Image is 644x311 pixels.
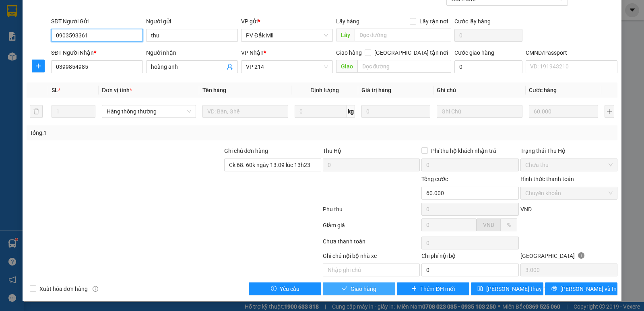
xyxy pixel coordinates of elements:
span: [PERSON_NAME] và In [560,284,617,293]
input: Dọc đường [357,60,452,73]
div: Chi phí nội bộ [421,251,518,264]
label: Hình thức thanh toán [520,176,574,182]
span: VND [483,222,494,228]
span: Giao hàng [351,284,376,293]
span: Cước hàng [529,87,557,93]
span: SL [52,87,58,93]
span: Chưa thu [525,159,613,171]
span: [PERSON_NAME] thay đổi [486,284,551,293]
span: Hàng thông thường [107,105,191,117]
span: Lấy tận nơi [416,17,451,26]
th: Ghi chú [433,82,526,98]
span: Giao [336,60,357,73]
div: Phụ thu [322,205,421,219]
span: Tổng cước [421,176,448,182]
span: VP 214 [246,61,328,73]
button: exclamation-circleYêu cầu [249,282,321,295]
span: 13:26:25 [DATE] [76,36,114,42]
div: Người nhận [146,48,238,57]
input: 0 [529,105,598,118]
span: PV Đắk Mil [246,29,328,41]
strong: CÔNG TY TNHH [GEOGRAPHIC_DATA] 214 QL13 - P.26 - Q.BÌNH THẠNH - TP HCM 1900888606 [21,13,65,43]
span: Xuất hóa đơn hàng [36,284,91,293]
span: exclamation-circle [271,286,277,292]
span: kg [347,105,355,118]
label: Ghi chú đơn hàng [224,148,268,154]
input: Cước giao hàng [454,60,522,73]
span: Phí thu hộ khách nhận trả [428,146,500,155]
div: Người gửi [146,17,238,26]
input: 0 [361,105,430,118]
div: [GEOGRAPHIC_DATA] [520,251,617,264]
span: PV [PERSON_NAME] [81,56,112,65]
span: Giá trị hàng [361,87,391,93]
span: printer [551,286,557,292]
span: info-circle [578,252,584,259]
span: plus [411,286,417,292]
span: plus [32,63,44,69]
label: Cước lấy hàng [454,18,491,25]
span: VP Nhận [241,49,264,56]
button: plus [32,60,45,72]
span: save [477,286,483,292]
span: B131409250647 [72,30,114,36]
div: Tổng: 1 [30,128,249,137]
div: Giảm giá [322,221,421,235]
span: Giao hàng [336,49,362,56]
input: Cước lấy hàng [454,29,522,42]
div: CMND/Passport [526,48,617,57]
span: Nơi gửi: [8,56,17,68]
button: delete [30,105,43,118]
span: Định lượng [310,87,339,93]
span: user-add [227,64,233,70]
span: Tên hàng [202,87,226,93]
span: % [507,222,511,228]
span: Lấy hàng [336,18,359,25]
label: Cước giao hàng [454,49,494,56]
div: VP gửi [241,17,333,26]
span: Thêm ĐH mới [420,284,454,293]
input: Ghi chú đơn hàng [224,159,321,171]
input: Nhập ghi chú [323,264,420,276]
div: Trạng thái Thu Hộ [520,146,617,155]
input: Dọc đường [355,29,452,41]
div: Chưa thanh toán [322,237,421,251]
button: checkGiao hàng [323,282,395,295]
div: Ghi chú nội bộ nhà xe [323,251,420,264]
input: Ghi Chú [437,105,522,118]
span: info-circle [93,286,98,292]
span: VND [520,206,532,212]
button: plus [605,105,614,118]
button: printer[PERSON_NAME] và In [545,282,617,295]
span: Chuyển khoản [525,187,613,199]
img: logo [8,18,19,38]
span: [GEOGRAPHIC_DATA] tận nơi [371,48,451,57]
span: Yêu cầu [280,284,299,293]
div: SĐT Người Gửi [51,17,143,26]
span: Đơn vị tính [102,87,132,93]
span: Nơi nhận: [62,56,74,68]
button: plusThêm ĐH mới [397,282,469,295]
strong: BIÊN NHẬN GỬI HÀNG HOÁ [28,48,93,54]
input: VD: Bàn, Ghế [202,105,288,118]
div: SĐT Người Nhận [51,48,143,57]
span: Thu Hộ [323,148,341,154]
span: check [342,286,347,292]
span: Lấy [336,29,355,41]
button: save[PERSON_NAME] thay đổi [471,282,543,295]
